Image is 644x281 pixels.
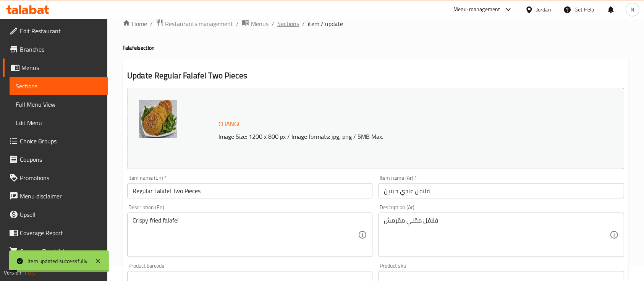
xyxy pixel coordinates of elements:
span: Upsell [20,210,102,219]
span: Restaurants management [165,19,233,28]
span: Change [218,119,241,130]
li: / [302,19,305,28]
span: Coverage Report [20,228,102,237]
a: Full Menu View [10,95,108,114]
a: Edit Menu [10,114,108,132]
div: Jordan [536,5,551,14]
a: Menus [3,58,108,77]
a: Coverage Report [3,224,108,242]
textarea: فلافل مقلي مقرمش [384,217,609,253]
a: Menu disclaimer [3,187,108,205]
a: Upsell [3,205,108,224]
li: / [272,19,274,28]
span: item / update [308,19,343,28]
a: Menus [242,19,269,29]
span: Edit Menu [16,118,102,127]
a: Sections [277,19,299,28]
a: Grocery Checklist [3,242,108,260]
span: Menus [21,63,102,72]
p: Image Size: 1200 x 800 px / Image formats: jpg, png / 5MB Max. [215,132,570,141]
textarea: Crispy fried falafel [133,217,358,253]
li: / [150,19,153,28]
a: Sections [10,77,108,95]
a: Branches [3,40,108,58]
span: N [631,5,634,14]
nav: breadcrumb [123,19,629,29]
span: Grocery Checklist [20,247,102,256]
input: Enter name En [127,183,372,198]
a: Promotions [3,169,108,187]
a: Coupons [3,150,108,169]
h2: Update Regular Falafel Two Pieces [127,70,624,81]
a: Home [123,19,147,28]
li: / [236,19,239,28]
span: Promotions [20,173,102,182]
span: Menus [251,19,269,28]
span: Version: [4,268,23,278]
span: Choice Groups [20,136,102,146]
a: Choice Groups [3,132,108,150]
span: Menu disclaimer [20,192,102,201]
input: Enter name Ar [379,183,624,198]
span: Edit Restaurant [20,26,102,36]
img: Falafel_p638907741735512208.jpg [139,100,177,138]
span: Full Menu View [16,100,102,109]
div: Menu-management [453,5,500,14]
span: 1.0.0 [24,268,36,278]
span: Coupons [20,155,102,164]
a: Restaurants management [156,19,233,29]
span: Branches [20,45,102,54]
span: Sections [16,81,102,91]
div: Item updated successfully [28,257,87,265]
a: Edit Restaurant [3,22,108,40]
h4: Falafel section [123,44,629,52]
button: Change [215,116,244,132]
